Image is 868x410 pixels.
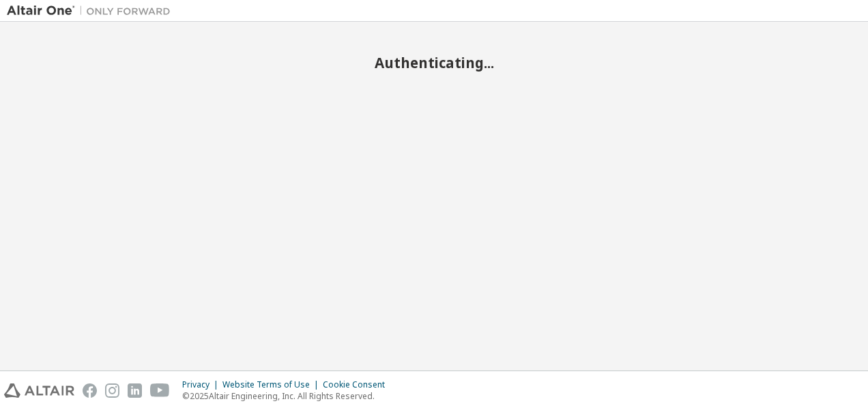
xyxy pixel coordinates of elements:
[182,379,222,390] div: Privacy
[4,383,74,398] img: altair_logo.svg
[83,383,97,398] img: facebook.svg
[182,390,393,402] p: © 2025 Altair Engineering, Inc. All Rights Reserved.
[7,54,861,72] h2: Authenticating...
[150,383,170,398] img: youtube.svg
[105,383,119,398] img: instagram.svg
[222,379,323,390] div: Website Terms of Use
[128,383,142,398] img: linkedin.svg
[7,4,177,18] img: Altair One
[323,379,393,390] div: Cookie Consent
